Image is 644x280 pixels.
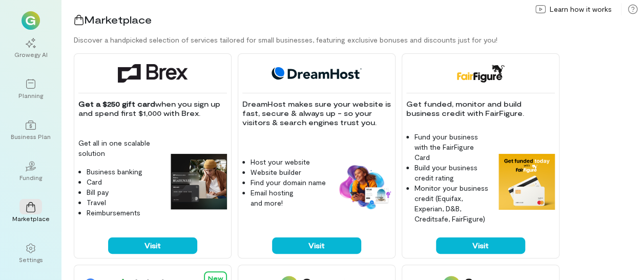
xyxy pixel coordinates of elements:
li: Reimbursements [87,208,162,218]
img: DreamHost [268,64,365,83]
strong: Get a $250 gift card [78,99,155,108]
div: Funding [19,173,42,182]
li: Card [87,177,162,187]
img: Brex feature [171,154,227,210]
li: Monitor your business credit (Equifax, Experian, D&B, Creditsafe, FairFigure) [414,183,490,224]
button: Visit [436,237,525,254]
li: Business banking [87,167,162,177]
a: Settings [12,235,49,272]
div: Growegy AI [14,50,48,58]
div: Planning [18,91,43,99]
p: DreamHost makes sure your website is fast, secure & always up - so your visitors & search engines... [242,99,391,127]
img: Brex [118,64,188,83]
a: Planning [12,71,49,108]
div: Business Plan [11,132,51,141]
li: Website builder [251,167,326,177]
div: Settings [19,255,43,264]
img: FairFigure [456,64,505,83]
a: Business Plan [12,112,49,149]
li: Email hosting and more! [251,188,326,208]
a: Growegy AI [12,30,49,67]
button: Visit [108,237,197,254]
p: Get all in one scalable solution [78,138,162,158]
li: Travel [87,197,162,208]
li: Find your domain name [251,177,326,188]
li: Build your business credit rating [414,163,490,183]
span: Marketplace [84,13,152,26]
li: Bill pay [87,187,162,197]
a: Funding [12,153,49,190]
a: Marketplace [12,194,49,231]
div: Discover a handpicked selection of services tailored for small businesses, featuring exclusive bo... [74,35,644,45]
p: Get funded, monitor and build business credit with FairFigure. [406,99,555,118]
img: FairFigure feature [498,154,555,210]
span: Learn how it works [550,4,612,14]
li: Host your website [251,157,326,167]
p: when you sign up and spend first $1,000 with Brex. [78,99,227,118]
button: Visit [272,237,361,254]
img: DreamHost feature [335,163,391,210]
div: Marketplace [12,214,50,223]
li: Fund your business with the FairFigure Card [414,132,490,163]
